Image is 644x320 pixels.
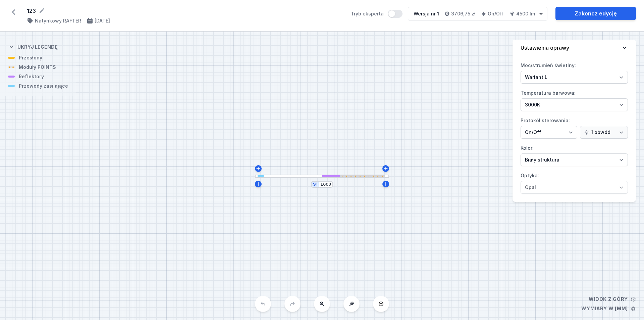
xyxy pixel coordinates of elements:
[521,170,628,194] label: Optyka:
[516,10,535,17] h4: 4500 lm
[39,7,45,14] button: Edytuj nazwę projektu
[521,98,628,111] select: Temperatura barwowa:
[521,181,628,194] select: Optyka:
[513,40,636,56] button: Ustawienia oprawy
[521,115,628,139] label: Protokół sterowania:
[414,10,439,17] div: Wersja nr 1
[95,17,110,24] h4: [DATE]
[388,10,402,18] button: Tryb eksperta
[580,126,628,139] select: Protokół sterowania:
[8,38,58,54] button: Ukryj legendę
[521,60,628,84] label: Moc/strumień świetlny:
[451,10,476,17] h4: 3706,75 zł
[320,182,331,187] input: Wymiar [mm]
[555,7,636,20] a: Zakończ edycję
[351,10,402,18] label: Tryb eksperta
[521,126,577,139] select: Protokół sterowania:
[521,71,628,84] select: Moc/strumień świetlny:
[521,44,569,52] h4: Ustawienia oprawy
[27,7,343,15] form: 123
[408,7,547,21] button: Wersja nr 13706,75 złOn/Off4500 lm
[488,10,504,17] h4: On/Off
[521,153,628,166] select: Kolor:
[17,44,58,50] h4: Ukryj legendę
[521,88,628,111] label: Temperatura barwowa:
[521,143,628,166] label: Kolor:
[35,17,81,24] h4: Natynkowy RAFTER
